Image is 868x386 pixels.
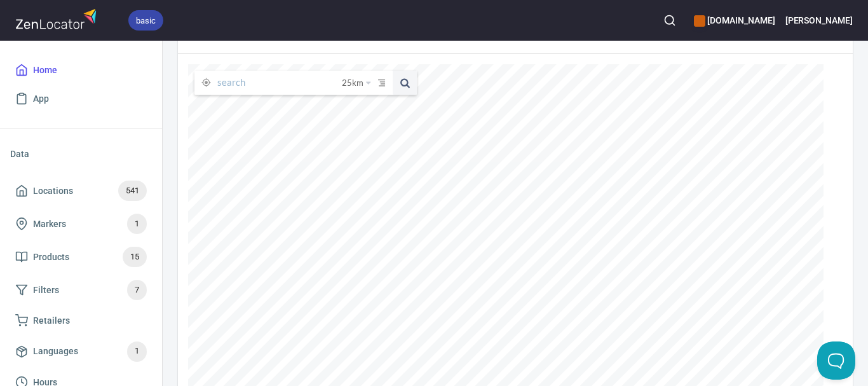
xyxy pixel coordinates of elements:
h6: [DOMAIN_NAME] [694,13,775,27]
iframe: Help Scout Beacon - Open [817,341,855,380]
a: App [10,85,152,113]
span: 541 [118,184,147,198]
span: 1 [127,344,147,359]
a: Locations541 [10,174,152,207]
a: Markers1 [10,207,152,240]
span: 15 [123,250,147,265]
span: basic [128,14,163,27]
img: zenlocator [15,5,100,32]
span: Filters [33,282,59,298]
span: Products [33,249,69,265]
input: search [217,71,342,95]
div: basic [128,10,163,31]
a: Retailers [10,307,152,335]
span: App [33,91,49,107]
span: Locations [33,183,73,199]
span: 25 km [342,71,363,95]
li: Data [10,139,152,169]
a: Filters7 [10,273,152,307]
span: Languages [33,343,78,359]
a: Home [10,56,152,85]
span: Markers [33,216,66,232]
a: Languages1 [10,335,152,368]
div: Manage your apps [694,6,775,34]
span: 7 [127,283,147,298]
span: Retailers [33,313,70,329]
button: color-CE600E [694,15,705,27]
h6: [PERSON_NAME] [785,13,853,27]
a: Products15 [10,240,152,273]
button: [PERSON_NAME] [785,6,853,34]
button: Search [656,6,684,34]
span: 1 [127,217,147,231]
span: Home [33,62,57,78]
